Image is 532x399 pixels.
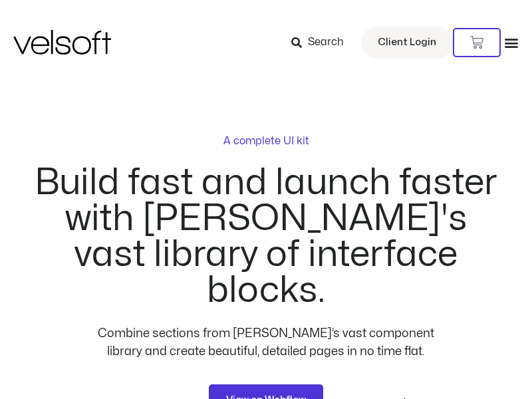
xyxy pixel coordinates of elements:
img: Velsoft Training Materials [13,30,111,55]
div: Menu Toggle [504,35,519,50]
span: Client Login [378,34,436,51]
p: A complete UI kit [223,133,309,149]
h2: Build fast and launch faster with [PERSON_NAME]'s vast library of interface blocks. [27,165,505,309]
a: Client Login [361,27,453,59]
span: Search [308,34,344,51]
a: Search [291,31,353,54]
p: Combine sections from [PERSON_NAME]’s vast component library and create beautiful, detailed pages... [96,325,436,360]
